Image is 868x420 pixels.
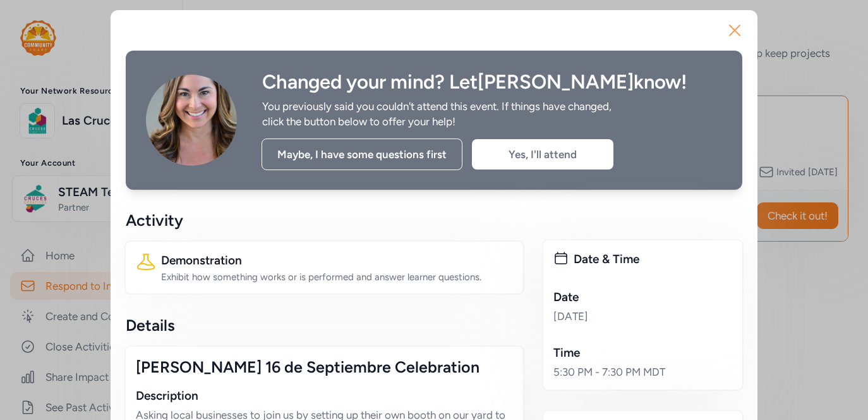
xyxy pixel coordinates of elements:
[161,271,513,283] div: Exhibit how something works or is performed and answer learner questions.
[262,99,626,129] div: You previously said you couldn't attend this event. If things have changed, click the button belo...
[472,139,613,170] div: Yes, I'll attend
[126,210,523,230] div: Activity
[126,315,523,335] div: Details
[262,71,722,94] div: Changed your mind? Let [PERSON_NAME] know!
[136,387,513,405] div: Description
[553,364,732,380] div: 5:30 PM - 7:30 PM MDT
[161,252,513,269] div: Demonstration
[262,139,462,170] div: Maybe, I have some questions first
[146,75,237,166] img: Avatar
[553,309,732,324] div: [DATE]
[136,357,513,377] div: [PERSON_NAME] 16 de Septiembre Celebration
[553,344,732,362] div: Time
[553,288,732,306] div: Date
[574,250,732,268] div: Date & Time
